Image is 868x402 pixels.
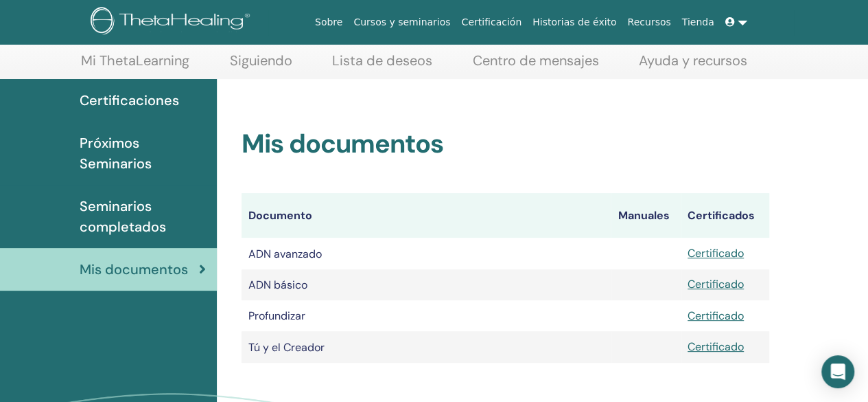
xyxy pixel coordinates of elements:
a: Sobre [309,10,348,35]
a: Siguiendo [230,52,292,79]
font: Historias de éxito [532,16,616,27]
font: Próximos Seminarios [80,134,152,172]
a: Mi ThetaLearning [81,52,189,79]
a: Centro de mensajes [473,52,599,79]
font: Sobre [315,16,342,27]
font: Certificaciones [80,91,179,109]
font: Mis documentos [242,126,443,161]
a: Lista de deseos [332,52,432,79]
font: Centro de mensajes [473,52,599,69]
div: Abrir Intercom Messenger [821,355,854,388]
font: Mi ThetaLearning [81,52,189,69]
a: Recursos [622,10,676,35]
font: Mis documentos [80,260,188,278]
font: Manuales [618,208,669,223]
font: Seminarios completados [80,197,166,236]
font: Tienda [682,16,714,27]
a: Ayuda y recursos [639,52,747,79]
font: Tú y el Creador [248,340,325,355]
a: Tienda [677,10,720,35]
font: Siguiendo [230,52,292,69]
font: Certificación [461,16,521,27]
font: Profundizar [248,309,305,323]
a: Certificación [456,10,527,35]
a: Certificado [688,246,744,260]
font: ADN avanzado [248,247,322,261]
font: Lista de deseos [332,52,432,69]
font: Ayuda y recursos [639,52,747,69]
a: Certificado [688,277,744,291]
a: Certificado [688,309,744,323]
img: logo.png [91,7,255,38]
font: Cursos y seminarios [353,16,450,27]
font: Documento [248,208,312,223]
a: Certificado [688,339,744,354]
font: Recursos [627,16,670,27]
font: Certificados [688,208,755,223]
a: Historias de éxito [527,10,622,35]
font: ADN básico [248,278,307,292]
a: Cursos y seminarios [348,10,456,35]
